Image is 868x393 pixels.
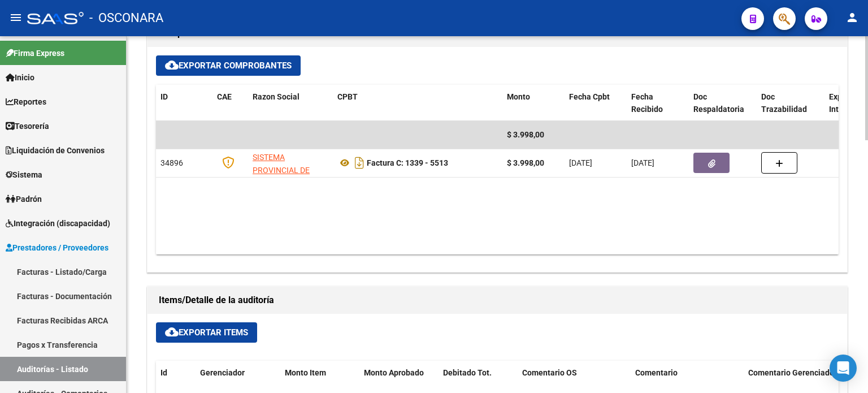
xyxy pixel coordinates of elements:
[89,6,163,31] span: - OSCONARA
[507,130,544,139] span: $ 3.998,00
[6,217,110,230] span: Integración (discapacidad)
[253,153,310,188] span: SISTEMA PROVINCIAL DE SALUD
[6,47,64,59] span: Firma Express
[689,85,757,122] datatable-header-cell: Doc Respaldatoria
[6,96,46,108] span: Reportes
[522,368,577,377] span: Comentario OS
[693,92,744,114] span: Doc Respaldatoria
[160,368,167,377] span: Id
[748,368,837,377] span: Comentario Gerenciador
[165,325,179,339] mat-icon: cloud_download
[631,158,654,167] span: [DATE]
[352,154,367,172] i: Descargar documento
[569,158,592,167] span: [DATE]
[845,11,859,24] mat-icon: person
[165,327,248,338] span: Exportar Items
[6,241,108,254] span: Prestadores / Proveedores
[565,85,627,122] datatable-header-cell: Fecha Cpbt
[160,158,183,167] span: 34896
[9,11,23,24] mat-icon: menu
[6,169,42,181] span: Sistema
[253,92,300,101] span: Razon Social
[757,85,824,122] datatable-header-cell: Doc Trazabilidad
[6,71,34,84] span: Inicio
[830,355,857,382] div: Open Intercom Messenger
[443,368,492,377] span: Debitado Tot.
[200,368,245,377] span: Gerenciador
[364,368,424,377] span: Monto Aprobado
[569,92,610,101] span: Fecha Cpbt
[367,158,448,167] strong: Factura C: 1339 - 5513
[337,92,358,101] span: CPBT
[631,92,663,114] span: Fecha Recibido
[165,61,292,71] span: Exportar Comprobantes
[627,85,689,122] datatable-header-cell: Fecha Recibido
[6,193,42,205] span: Padrón
[333,85,502,122] datatable-header-cell: CPBT
[6,144,105,157] span: Liquidación de Convenios
[829,92,855,114] span: Expte. Interno
[248,85,333,122] datatable-header-cell: Razon Social
[156,55,301,76] button: Exportar Comprobantes
[212,85,248,122] datatable-header-cell: CAE
[165,58,179,72] mat-icon: cloud_download
[285,368,326,377] span: Monto Item
[159,291,836,309] h1: Items/Detalle de la auditoría
[507,92,530,101] span: Monto
[160,92,168,101] span: ID
[502,85,565,122] datatable-header-cell: Monto
[6,120,49,132] span: Tesorería
[156,322,257,343] button: Exportar Items
[217,92,232,101] span: CAE
[635,368,678,377] span: Comentario
[507,158,544,167] strong: $ 3.998,00
[824,85,864,122] datatable-header-cell: Expte. Interno
[156,85,212,122] datatable-header-cell: ID
[761,92,807,114] span: Doc Trazabilidad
